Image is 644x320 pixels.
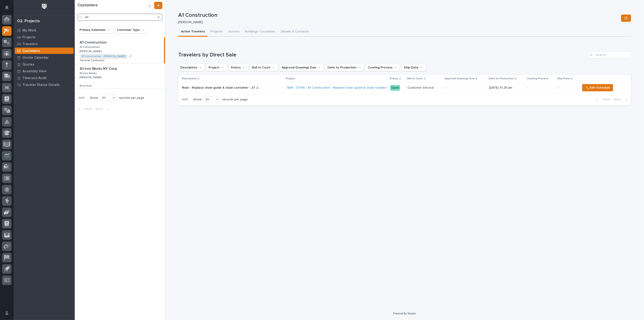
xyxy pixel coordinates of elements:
p: A1 Construction [80,39,108,45]
p: A1 Construction [80,45,101,49]
div: 30 [204,97,214,102]
button: Approval Drawings Due [280,64,324,71]
span: Back [82,107,92,111]
div: 02. Projects [17,19,40,24]
p: Customer Service [408,85,435,90]
p: 1 of 1 [75,92,88,104]
span: Back [600,97,610,102]
button: Back [593,97,612,102]
h1: Customers [77,3,146,8]
p: A1 Iron Works [80,71,98,75]
div: Notifications [6,5,12,13]
button: Coating Process [366,64,400,71]
a: Timecard Audit [14,75,75,81]
button: Ship Date [402,64,426,71]
p: My Work [22,29,36,33]
p: records per page [222,98,248,102]
a: Powered By Stacker [393,312,416,315]
input: Search [77,14,162,21]
p: Show [193,98,202,102]
a: Travelers [14,41,75,47]
div: 30 [100,96,111,100]
button: Back [75,107,94,111]
p: Onsite Calendar [22,56,49,60]
a: Traveler Status Details [14,81,75,88]
a: A1 ConstructionA1 Construction A1 ConstructionA1 Construction [PERSON_NAME][PERSON_NAME] A1 Const... [75,37,165,63]
p: - [445,86,486,90]
a: T&M - 27345 - A1 Construction - Replace chain guide & chain container - 2T JLC [PERSON_NAME] Hoist [286,86,436,90]
p: Main - Replace chain guide & chain container - 2T JLC Coffing Hoist [182,85,262,90]
span: ✏️ Edit Schedule [585,85,610,90]
button: Next [612,97,631,102]
p: Quotes [22,63,34,67]
button: Customer Type [115,26,147,34]
p: Coating Process [527,76,548,81]
p: Description [182,76,197,81]
button: Next [94,107,113,111]
a: Assembly View [14,68,75,75]
p: Status [390,76,398,81]
tr: Main - Replace chain guide & chain container - 2T JLC [PERSON_NAME] HoistMain - Replace chain gui... [178,83,631,93]
p: General Contractor [80,58,105,62]
button: Date to Production [325,64,364,71]
button: Quotes [226,27,242,37]
a: My Work [14,27,75,34]
p: Timecard Audit [22,76,47,80]
button: Status [229,64,248,71]
h1: Travelers by Direct Sale [178,52,586,58]
button: Buildings / Locations [242,27,278,37]
p: - [527,86,554,90]
button: Primary Salesman [77,26,113,34]
p: Date to Production [489,76,514,81]
p: Traveler Status Details [22,83,60,87]
a: Projects [14,34,75,41]
button: Active Travelers [178,27,208,37]
img: Workspace Logo [40,2,48,11]
p: [PERSON_NAME] [80,49,102,53]
p: Assembly View [22,69,46,73]
button: ✏️ Edit Schedule [582,84,613,91]
a: Quotes [14,61,75,68]
button: Description [178,64,205,71]
p: - [557,86,577,90]
button: Notifications [2,3,12,12]
p: [PERSON_NAME] [178,20,618,24]
p: Ball In Court [407,76,423,81]
a: A1 Construction - [PERSON_NAME] [82,55,125,58]
p: Ship Date [557,76,570,81]
p: 1 of 1 [178,94,192,105]
p: Travelers [22,42,38,46]
p: A1 Construction [178,12,619,19]
p: Projects [22,35,36,39]
p: [DATE] 10:28 am [489,86,524,90]
p: Approval Drawings Due [445,76,475,81]
span: + 1 [129,55,132,58]
button: Ball In Court [250,64,278,71]
div: Open [390,85,400,91]
p: Show [90,96,98,100]
span: Next [614,97,624,102]
a: Onsite Calendar [14,54,75,61]
button: Projects [208,27,226,37]
a: A1 Iron Works NY CorpA1 Iron Works NY Corp A1 Iron WorksA1 Iron Works [PERSON_NAME][PERSON_NAME] ... [75,63,165,89]
p: Project [286,76,295,81]
a: Customers [14,47,75,54]
p: Customers [22,49,40,53]
p: records per page [119,96,144,100]
button: Details & Contacts [278,27,312,37]
input: Search [588,51,631,58]
p: [PERSON_NAME] [80,75,102,79]
span: Next [96,107,106,111]
button: Project [207,64,227,71]
p: - [80,80,81,83]
p: End User [80,83,93,87]
p: A1 Iron Works NY Corp [80,66,118,71]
